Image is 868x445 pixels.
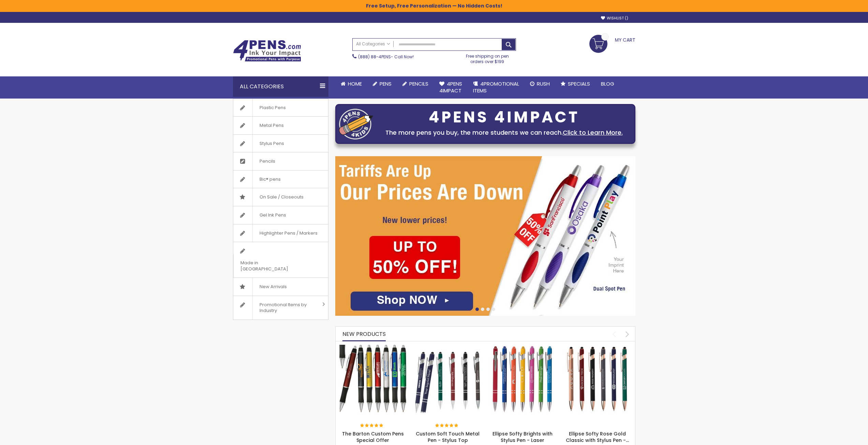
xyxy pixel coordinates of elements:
[537,80,550,87] span: Rush
[409,80,428,87] span: Pencils
[252,296,320,320] span: Promotional Items by Industry
[563,128,623,137] a: Click to Learn More.
[335,76,367,91] a: Home
[566,430,629,444] a: Ellipse Softy Rose Gold Classic with Stylus Pen -…
[489,345,557,413] img: Ellipse Softy Brights with Stylus Pen - Laser
[233,206,328,224] a: Gel Ink Pens
[568,80,590,87] span: Specials
[233,254,311,278] span: Made in [GEOGRAPHIC_DATA]
[252,188,310,206] span: On Sale / Closeouts
[525,76,555,91] a: Rush
[252,135,291,152] span: Stylus Pens
[339,344,407,350] a: The Barton Custom Pens Special Offer
[233,76,328,97] div: All Categories
[414,344,482,350] a: Custom Soft Touch Metal Pen - Stylus Top
[595,76,620,91] a: Blog
[367,76,397,91] a: Pens
[435,424,459,428] div: 100%
[233,224,328,242] a: Highlighter Pens / Markers
[397,76,434,91] a: Pencils
[233,296,328,320] a: Promotional Items by Industry
[233,117,328,134] a: Metal Pens
[473,80,519,94] span: 4PROMOTIONAL ITEMS
[563,344,632,350] a: Ellipse Softy Rose Gold Classic with Stylus Pen - Silver Laser
[377,128,632,137] div: The more pens you buy, the more students we can reach.
[621,328,633,340] div: next
[233,278,328,296] a: New Arrivals
[459,51,516,64] div: Free shipping on pen orders over $199
[489,344,557,350] a: Ellipse Softy Brights with Stylus Pen - Laser
[377,110,632,124] div: 4PENS 4IMPACT
[380,80,392,87] span: Pens
[233,135,328,152] a: Stylus Pens
[356,41,390,47] span: All Categories
[342,430,404,444] a: The Barton Custom Pens Special Offer
[353,39,394,50] a: All Categories
[439,80,462,94] span: 4Pens 4impact
[601,80,614,87] span: Blog
[233,40,301,62] img: 4Pens Custom Pens and Promotional Products
[252,224,324,242] span: Highlighter Pens / Markers
[335,156,635,316] img: /cheap-promotional-products.html
[252,117,291,134] span: Metal Pens
[468,76,525,99] a: 4PROMOTIONALITEMS
[563,345,632,413] img: Ellipse Softy Rose Gold Classic with Stylus Pen - Silver Laser
[416,430,480,444] a: Custom Soft Touch Metal Pen - Stylus Top
[233,99,328,117] a: Plastic Pens
[414,345,482,413] img: Custom Soft Touch Metal Pen - Stylus Top
[492,430,553,444] a: Ellipse Softy Brights with Stylus Pen - Laser
[252,278,294,296] span: New Arrivals
[233,242,328,278] a: Made in [GEOGRAPHIC_DATA]
[360,424,384,428] div: 100%
[252,170,288,188] span: Bic® pens
[358,54,391,60] a: (888) 88-4PENS
[233,170,328,188] a: Bic® pens
[252,99,293,117] span: Plastic Pens
[348,80,362,87] span: Home
[434,76,468,99] a: 4Pens4impact
[601,16,628,21] a: Wishlist
[252,206,293,224] span: Gel Ink Pens
[233,152,328,170] a: Pencils
[608,328,620,340] div: prev
[233,188,328,206] a: On Sale / Closeouts
[342,330,386,338] span: New Products
[555,76,595,91] a: Specials
[339,345,407,413] img: The Barton Custom Pens Special Offer
[339,108,373,139] img: four_pen_logo.png
[358,54,414,60] span: - Call Now!
[252,152,282,170] span: Pencils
